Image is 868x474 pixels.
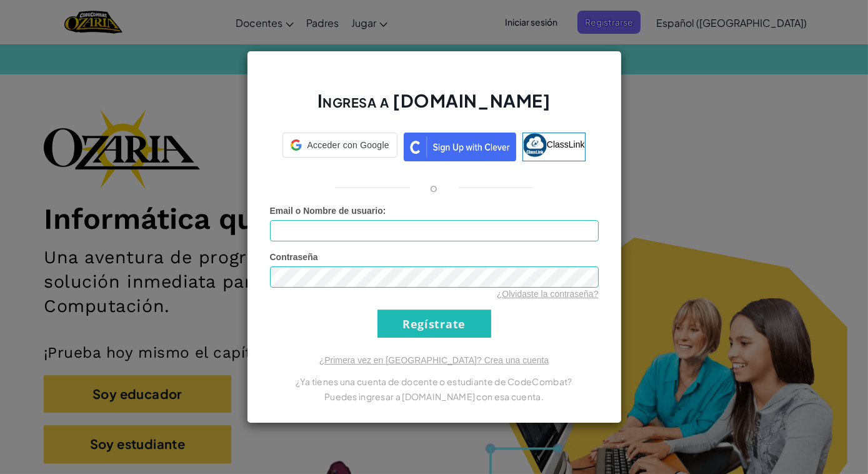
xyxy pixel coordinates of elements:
span: Acceder con Google [307,139,389,151]
img: classlink-logo-small.png [523,133,547,157]
span: Contraseña [270,252,318,262]
label: : [270,204,386,217]
a: ¿Olvidaste la contraseña? [497,289,599,299]
p: Puedes ingresar a [DOMAIN_NAME] con esa cuenta. [270,389,599,404]
p: ¿Ya tienes una cuenta de docente o estudiante de CodeCombat? [270,374,599,389]
a: Acceder con Google [282,133,397,161]
h2: Ingresa a [DOMAIN_NAME] [270,89,599,125]
span: Email o Nombre de usuario [270,206,383,216]
div: Acceder con Google [282,133,397,158]
input: Regístrate [377,310,491,338]
p: o [430,180,437,195]
span: ClassLink [547,139,585,149]
img: clever_sso_button@2x.png [404,133,516,161]
a: ¿Primera vez en [GEOGRAPHIC_DATA]? Crea una cuenta [319,355,549,365]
